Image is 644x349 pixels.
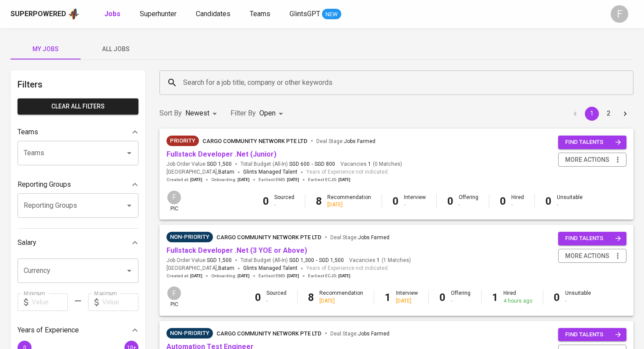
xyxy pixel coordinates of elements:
span: cargo community network pte ltd [216,330,322,337]
div: Reporting Groups [18,176,138,193]
span: SGD 1,500 [207,161,232,168]
b: 1 [492,291,498,304]
span: Glints Managed Talent [243,265,297,271]
span: NEW [322,10,341,19]
a: Candidates [196,9,232,20]
div: Recommendation [327,194,371,209]
button: Open [123,199,135,212]
b: 0 [393,195,399,207]
span: Batam [218,264,234,273]
span: Clear All filters [25,101,131,112]
div: - [557,201,583,209]
div: [DATE] [396,297,418,305]
b: 0 [554,291,560,304]
span: [DATE] [190,177,202,183]
span: SGD 1,300 [289,257,314,264]
nav: pagination navigation [567,107,633,121]
button: find talents [558,136,626,149]
span: Jobs Farmed [344,138,375,144]
div: Interview [404,194,426,209]
span: Deal Stage : [316,138,375,144]
span: Job Order Value [166,257,232,264]
a: Fullstack Developer .Net (3 YOE or Above) [166,246,307,255]
div: Superpowered [11,9,66,19]
button: Go to page 2 [602,107,616,121]
span: - [316,257,317,264]
p: Sort By [159,108,182,119]
span: Total Budget (All-In) [241,257,344,264]
span: Earliest EMD : [258,273,299,279]
button: Open [123,265,135,277]
span: Deal Stage : [330,234,389,241]
div: - [511,201,524,209]
p: Teams [18,127,38,137]
button: Go to next page [618,107,632,121]
h6: Filters [18,77,138,91]
b: 0 [439,291,446,304]
span: Non-Priority [166,329,213,338]
div: - [266,297,287,305]
span: GlintsGPT [290,10,320,18]
span: Total Budget (All-In) [241,161,335,168]
button: find talents [558,328,626,342]
span: cargo community network pte ltd [202,138,308,144]
span: Vacancies ( 1 Matches ) [349,257,411,264]
div: Salary [18,234,138,251]
input: Value [102,293,138,311]
button: Clear All filters [18,98,138,115]
span: Years of Experience not indicated. [306,264,389,273]
div: Sourced [274,194,294,209]
span: - [311,161,313,168]
span: [GEOGRAPHIC_DATA] , [166,168,234,177]
div: - [565,297,591,305]
span: All Jobs [86,44,145,55]
b: 8 [308,291,314,304]
div: Newest [185,105,220,122]
span: [DATE] [287,177,299,183]
span: [DATE] [338,177,350,183]
span: SGD 800 [315,161,335,168]
div: Sourced [266,290,287,304]
a: Fullstack Developer .Net (Junior) [166,150,276,158]
a: Superhunter [140,9,178,20]
span: Created at : [166,177,202,183]
span: find talents [565,234,621,244]
span: find talents [565,330,621,340]
span: [DATE] [287,273,299,279]
span: 1 [375,257,380,264]
button: page 1 [585,107,599,121]
p: Filter By [230,108,256,119]
p: Newest [185,108,209,119]
span: Glints Managed Talent [243,169,297,175]
span: Jobs Farmed [358,331,389,337]
button: more actions [558,249,626,263]
div: Offering [451,290,471,304]
a: Teams [250,9,272,20]
span: Earliest ECJD : [308,177,350,183]
span: Non-Priority [166,233,213,241]
img: app logo [68,7,80,21]
span: Superhunter [140,10,177,18]
div: Unsuitable [565,290,591,304]
b: 0 [545,195,552,207]
div: - [274,201,294,209]
div: F [166,286,182,301]
span: SGD 600 [289,161,310,168]
span: more actions [565,251,609,262]
span: [GEOGRAPHIC_DATA] , [166,264,234,273]
div: F [166,190,182,205]
span: [DATE] [338,273,350,279]
div: Sufficient Talents in Pipeline [166,328,213,339]
b: 0 [447,195,453,207]
a: GlintsGPT NEW [290,9,341,20]
span: Vacancies ( 0 Matches ) [340,161,402,168]
p: Salary [18,237,36,248]
span: Jobs Farmed [358,234,389,241]
button: Open [123,147,135,159]
span: Priority [166,136,199,145]
p: Reporting Groups [18,179,71,190]
span: [DATE] [190,273,202,279]
div: New Job received from Demand Team [166,136,199,146]
div: pic [166,190,182,213]
span: Candidates [196,10,230,18]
